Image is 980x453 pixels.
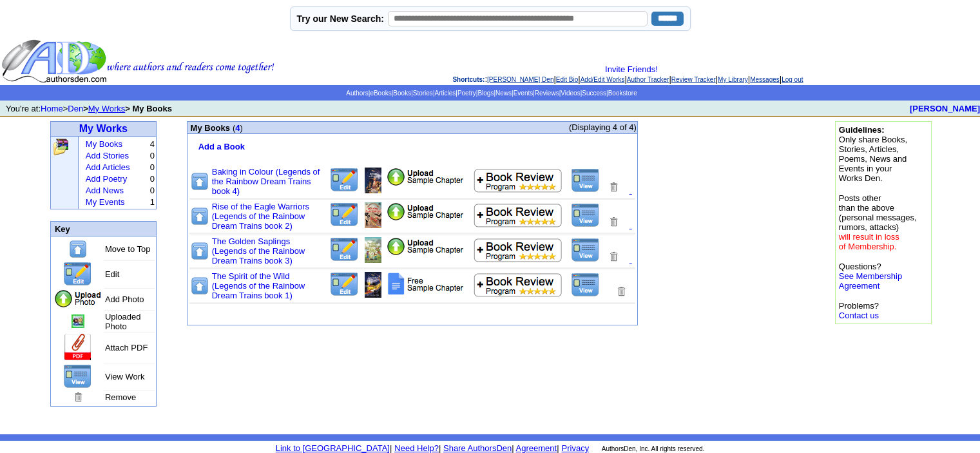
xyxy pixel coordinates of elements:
[240,123,242,133] span: )
[571,273,600,297] img: View this Title
[198,142,245,151] font: Add a Book
[72,314,84,328] img: Add/Remove Photo
[125,104,172,113] b: > My Books
[718,76,748,83] a: My Library
[452,76,485,83] span: Shortcuts:
[627,76,669,83] a: Author Tracker
[608,216,619,228] img: Removes this Title
[556,76,578,83] a: Edit Bio
[370,90,391,97] a: eBooks
[571,203,600,227] img: View this Title
[434,90,456,97] a: Articles
[105,244,151,254] font: Move to Top
[150,151,155,160] font: 0
[105,343,148,352] font: Attach PDF
[839,301,879,320] font: Problems?
[86,151,129,160] a: Add Stories
[561,90,580,97] a: Videos
[474,168,563,193] img: Add to Book Review Program
[387,202,464,221] img: Add Attachment PDF
[629,219,632,230] font: .
[602,445,705,452] font: AuthorsDen, Inc. All rights reserved.
[487,76,553,83] a: [PERSON_NAME] Den
[53,289,102,309] img: Add Photo
[365,168,381,193] img: Add/Remove Photo
[394,443,439,453] a: Need Help?
[346,90,368,97] a: Authors
[839,232,899,251] font: will result in loss of Membership.
[439,443,441,453] font: |
[105,294,144,304] font: Add Photo
[608,181,619,193] img: Removes this Title
[608,251,619,263] img: Removes this Title
[474,203,563,227] img: Add to Book Review Program
[839,311,879,320] a: Contact us
[839,262,902,291] font: Questions?
[457,90,476,97] a: Poetry
[514,443,559,453] font: |
[671,76,716,83] a: Review Tracker
[79,123,128,134] a: My Works
[443,443,512,453] a: Share AuthorsDen
[62,262,93,287] img: Edit this Title
[608,90,637,97] a: Bookstore
[629,254,632,265] a: .
[910,104,980,113] a: [PERSON_NAME]
[474,238,563,262] img: Add to Book Review Program
[477,90,494,97] a: Blogs
[297,14,384,24] label: Try our New Search:
[150,139,155,149] font: 4
[68,104,83,113] a: Den
[105,372,145,381] font: View Work
[387,237,464,256] img: Add Attachment PDF
[191,123,230,133] font: My Books
[63,364,92,389] img: View this Page
[750,76,780,83] a: Messages
[41,104,63,113] a: Home
[1,39,274,84] img: header_logo2.gif
[190,241,209,261] img: Move to top
[387,272,466,296] img: Add Attachment PDF
[839,125,885,135] b: Guidelines:
[474,273,563,297] img: Add to Book Review Program
[390,443,392,453] font: |
[196,140,245,151] a: Add a Book
[233,123,235,133] span: (
[514,90,533,97] a: Events
[839,271,902,291] a: See Membership Agreement
[212,167,320,196] a: Baking in Colour (Legends of the Rainbow Dream Trains book 4)
[6,104,172,113] font: You're at: >
[393,90,411,97] a: Books
[190,171,209,191] img: Move to top
[365,272,381,298] img: Add/Remove Photo
[782,76,803,83] a: Log out
[83,104,88,113] b: >
[86,139,122,149] a: My Books
[562,443,590,453] a: Privacy
[582,90,606,97] a: Success
[615,285,627,298] img: Removes this Title
[190,206,209,226] img: Move to top
[105,392,136,402] font: Remove
[329,237,360,262] img: Edit this Title
[212,271,305,300] a: The Spirit of the Wild (Legends of the Rainbow Dream Trains book 1)
[629,184,632,195] a: .
[88,104,126,113] a: My Works
[329,272,360,297] img: Edit this Title
[839,193,917,251] font: Posts other than the above (personal messages, rumors, attacks)
[86,197,125,207] a: My Events
[63,334,93,361] img: Add Attachment
[387,168,464,186] img: Add Attachment PDF
[571,238,600,262] img: View this Title
[150,162,155,172] font: 0
[105,269,119,279] font: Edit
[571,168,600,193] img: View this Title
[150,174,155,184] font: 0
[495,90,512,97] a: News
[150,186,155,195] font: 0
[212,236,305,265] a: The Golden Saplings (Legends of the Rainbow Dream Trains book 3)
[535,90,559,97] a: Reviews
[276,443,390,453] a: Link to [GEOGRAPHIC_DATA]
